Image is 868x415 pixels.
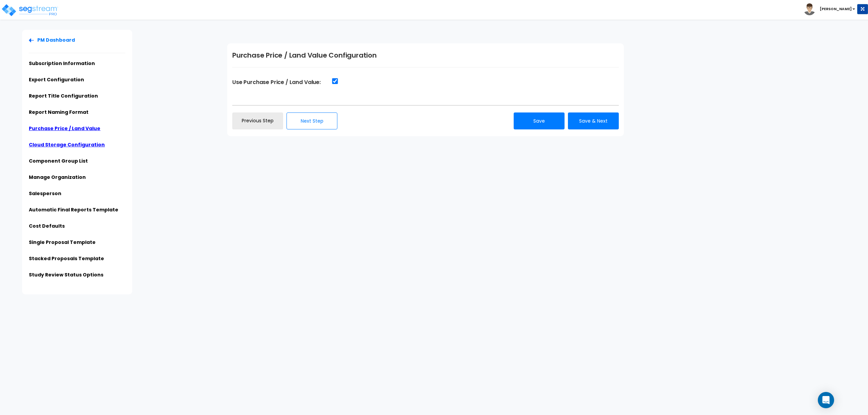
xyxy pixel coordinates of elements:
a: Previous Step [232,112,283,129]
a: Report Naming Format [29,109,88,116]
button: Save [514,112,565,129]
a: Purchase Price / Land Value [29,125,100,132]
label: Use Purchase Price / Land Value: [232,78,321,86]
a: Automatic Final Reports Template [29,206,118,213]
a: Component Group List [29,158,88,164]
a: Subscription Information [29,60,95,67]
a: Export Configuration [29,76,84,83]
img: avatar.png [804,3,815,15]
a: Salesperson [29,190,61,197]
img: logo_pro_r.png [1,3,59,17]
a: Report Title Configuration [29,92,98,99]
a: Cloud Storage Configuration [29,141,105,148]
h1: Purchase Price / Land Value Configuration [232,50,619,60]
img: Back [29,38,34,42]
div: Open Intercom Messenger [818,392,834,408]
a: Study Review Status Options [29,271,103,278]
a: Manage Organization [29,174,86,181]
b: [PERSON_NAME] [820,6,852,12]
button: Save & Next [568,112,619,129]
a: PM Dashboard [29,37,75,43]
button: Next Step [287,112,337,129]
a: Stacked Proposals Template [29,255,104,262]
a: Cost Defaults [29,223,65,229]
a: Single Proposal Template [29,239,96,246]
